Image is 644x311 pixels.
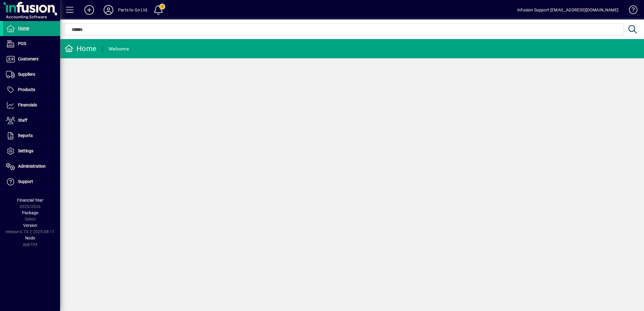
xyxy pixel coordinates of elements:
[18,72,35,77] span: Suppliers
[18,118,27,123] span: Staff
[18,56,38,61] span: Customers
[3,52,60,67] a: Customers
[23,223,37,228] span: Version
[3,98,60,113] a: Financials
[3,174,60,189] a: Support
[80,5,99,15] button: Add
[3,159,60,174] a: Administration
[118,5,149,15] div: Parts to Go Ltd.
[65,44,96,53] div: Home
[18,133,33,138] span: Reports
[3,36,60,51] a: POS
[18,179,33,184] span: Support
[3,67,60,82] a: Suppliers
[517,5,618,15] div: Infusion Support [EMAIL_ADDRESS][DOMAIN_NAME]
[18,164,46,169] span: Administration
[3,113,60,128] a: Staff
[25,236,35,240] span: Node
[3,128,60,143] a: Reports
[99,5,118,15] button: Profile
[18,26,29,31] span: Home
[109,44,129,54] div: Welcome
[22,210,38,215] span: Package
[624,1,636,21] a: Knowledge Base
[18,41,26,46] span: POS
[3,82,60,97] a: Products
[18,87,35,92] span: Products
[18,148,33,153] span: Settings
[3,144,60,159] a: Settings
[18,102,37,107] span: Financials
[17,198,43,203] span: Financial Year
